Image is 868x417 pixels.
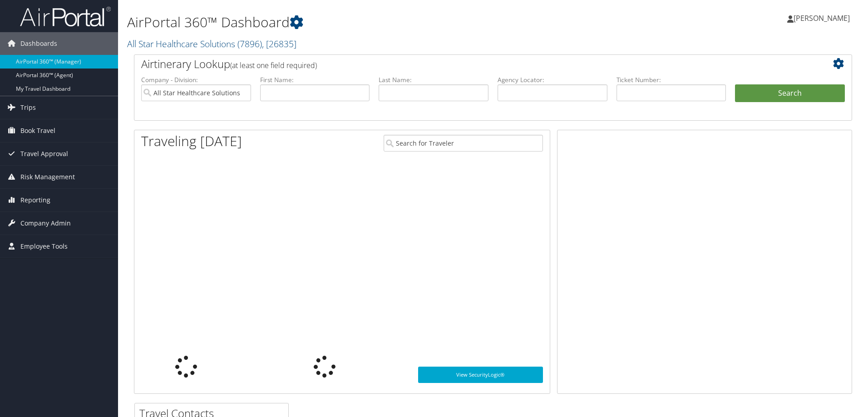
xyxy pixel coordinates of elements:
[384,135,543,152] input: Search for Traveler
[127,38,296,50] a: All Star Healthcare Solutions
[20,142,68,165] span: Travel Approval
[498,75,607,84] label: Agency Locator:
[735,84,845,103] button: Search
[20,212,71,235] span: Company Admin
[20,189,50,211] span: Reporting
[141,132,242,151] h1: Traveling [DATE]
[141,75,251,84] label: Company - Division:
[794,13,850,23] span: [PERSON_NAME]
[260,75,370,84] label: First Name:
[20,6,111,27] img: airportal-logo.png
[20,235,68,258] span: Employee Tools
[20,32,57,55] span: Dashboards
[418,367,543,383] a: View SecurityLogic®
[20,166,75,188] span: Risk Management
[230,60,317,70] span: (at least one field required)
[141,56,785,72] h2: Airtinerary Lookup
[616,75,726,84] label: Ticket Number:
[787,5,859,32] a: [PERSON_NAME]
[379,75,488,84] label: Last Name:
[20,96,36,119] span: Trips
[237,38,262,50] span: ( 7896 )
[262,38,296,50] span: , [ 26835 ]
[127,13,615,32] h1: AirPortal 360™ Dashboard
[20,119,55,142] span: Book Travel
